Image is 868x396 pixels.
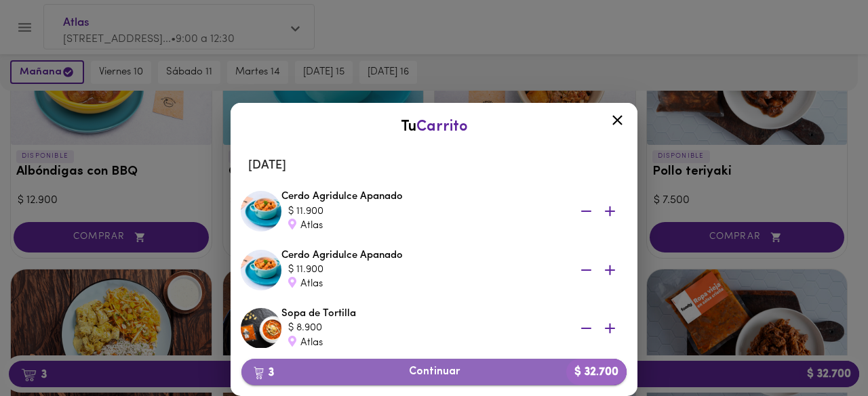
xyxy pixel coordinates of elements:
button: 3Continuar$ 32.700 [241,359,627,385]
img: Cerdo Agridulce Apanado [241,250,281,290]
div: $ 11.900 [288,204,559,219]
iframe: Messagebird Livechat Widget [789,317,854,382]
img: Sopa de Tortilla [241,308,281,349]
div: Atlas [288,219,559,233]
div: Cerdo Agridulce Apanado [281,190,627,233]
img: Cerdo Agridulce Apanado [241,191,281,232]
span: Carrito [416,119,468,135]
div: Tu [244,116,624,137]
span: Continuar [252,366,616,378]
li: [DATE] [237,150,631,182]
div: $ 8.900 [288,321,559,335]
b: 3 [245,364,282,381]
div: Cerdo Agridulce Apanado [281,248,627,292]
div: Atlas [288,277,559,291]
b: $ 32.700 [566,359,627,385]
div: Sopa de Tortilla [281,307,627,350]
img: cart.png [254,366,264,380]
div: $ 11.900 [288,263,559,277]
div: Atlas [288,336,559,350]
